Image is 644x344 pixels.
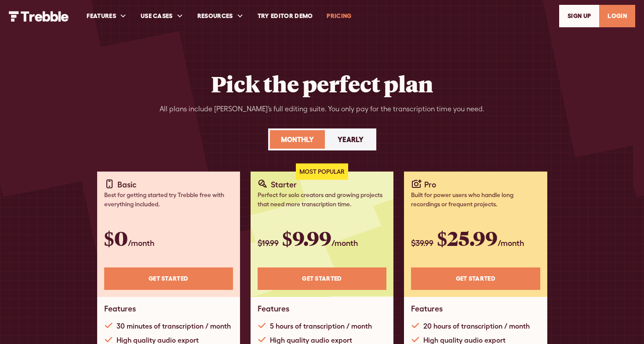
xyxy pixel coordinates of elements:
div: Perfect for solo creators and growing projects that need more transcription time. [258,190,386,209]
a: SIGn UP [559,5,599,27]
div: Best for getting started try Trebble free with everything included. [104,190,233,209]
h1: Features [411,304,443,314]
div: Monthly [281,134,314,145]
div: RESOURCES [197,11,233,21]
a: Get STARTED [258,267,386,290]
a: LOGIN [599,5,635,27]
span: /month [128,238,154,248]
img: Trebble Logo - AI Podcast Editor [9,11,69,22]
div: FEATURES [80,1,134,31]
h1: Features [104,304,136,314]
span: $25.99 [437,225,498,251]
div: FEATURES [87,11,116,21]
span: /month [331,238,358,248]
span: $19.99 [258,238,279,248]
div: Basic [117,179,137,190]
div: 30 minutes of transcription / month [116,321,231,331]
span: $0 [104,225,128,251]
span: $39.99 [411,238,433,248]
div: Most Popular [296,164,348,180]
span: $9.99 [282,225,331,251]
span: /month [498,238,524,248]
a: Try Editor Demo [251,1,320,31]
div: 5 hours of transcription / month [270,321,372,331]
div: RESOURCES [190,1,251,31]
h2: Pick the perfect plan [211,70,433,97]
a: Monthly [270,130,325,149]
a: PRICING [320,1,358,31]
div: USE CASES [141,11,173,21]
div: All plans include [PERSON_NAME]’s full editing suite. You only pay for the transcription time you... [160,104,484,114]
a: Yearly [327,130,375,149]
div: Built for power users who handle long recordings or frequent projects. [411,190,540,209]
a: Get STARTED [104,267,233,290]
div: Pro [424,179,436,190]
div: Yearly [338,134,364,145]
h1: Features [258,304,289,314]
div: 20 hours of transcription / month [423,321,530,331]
div: USE CASES [134,1,190,31]
a: Get STARTED [411,267,540,290]
a: home [9,10,69,21]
